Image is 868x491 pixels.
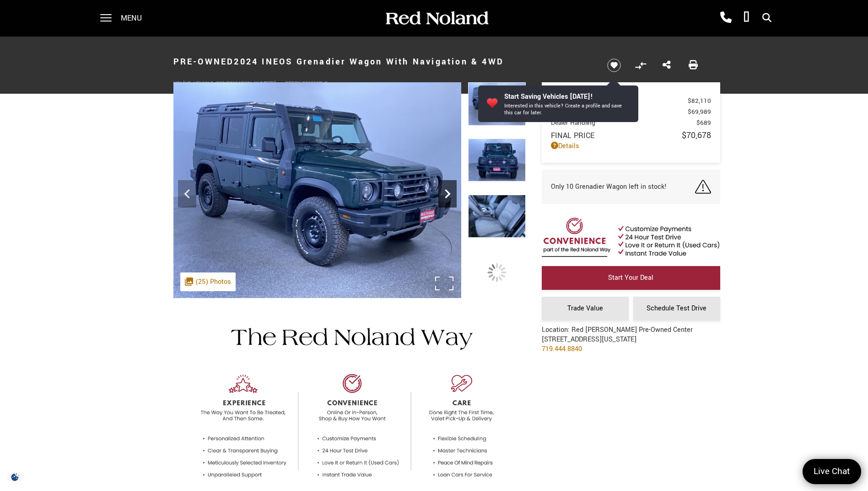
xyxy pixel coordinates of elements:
a: Start Your Deal [542,266,720,290]
span: Stock: [285,80,302,87]
span: VIN: [173,80,183,87]
a: Dealer Handling $689 [551,118,711,127]
span: $82,110 [688,96,711,105]
span: Final Price [551,130,682,141]
span: $69,989 [688,107,711,116]
img: Used 2024 Sela Green INEOS Wagon image 6 [468,82,526,126]
span: Live Chat [809,465,855,478]
span: G012193LC [302,80,328,87]
div: Location: Red [PERSON_NAME] Pre-Owned Center [STREET_ADDRESS][US_STATE] [542,325,693,361]
a: Print this Pre-Owned 2024 INEOS Grenadier Wagon With Navigation & 4WD [689,59,698,71]
a: Final Price $70,678 [551,129,711,141]
img: Opt-Out Icon [5,472,26,482]
a: Schedule Test Drive [633,297,720,320]
span: Red [PERSON_NAME] [551,107,688,116]
span: $689 [696,118,711,127]
a: Details [551,141,711,151]
img: Used 2024 Sela Green INEOS Wagon image 6 [173,82,461,298]
a: Live Chat [803,459,861,484]
img: Used 2024 Sela Green INEOS Wagon image 7 [468,139,526,182]
button: Save vehicle [604,58,624,73]
span: Schedule Test Drive [647,304,706,313]
a: Trade Value [542,297,629,320]
span: $70,678 [682,129,711,141]
h1: 2024 INEOS Grenadier Wagon With Navigation & 4WD [173,43,592,80]
a: Market Price $82,110 [551,96,711,105]
span: Only 10 Grenadier Wagon left in stock! [551,182,667,192]
a: Red [PERSON_NAME] $69,989 [551,107,711,116]
a: Share this Pre-Owned 2024 INEOS Grenadier Wagon With Navigation & 4WD [663,59,671,71]
a: 719.444.8840 [542,344,582,354]
span: [US_VEHICLE_IDENTIFICATION_NUMBER] [183,80,276,87]
section: Click to Open Cookie Consent Modal [5,472,26,482]
span: Market Price [551,96,688,105]
div: Next [438,180,457,208]
div: (25) Photos [180,272,236,291]
img: Used 2024 Sela Green INEOS Wagon image 8 [468,195,526,238]
span: Dealer Handling [551,118,696,127]
div: Previous [178,180,196,208]
span: Start Your Deal [608,273,653,283]
span: Trade Value [567,304,603,313]
button: Compare Vehicle [634,59,647,72]
strong: Pre-Owned [173,56,234,68]
img: Red Noland Auto Group [384,11,489,27]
